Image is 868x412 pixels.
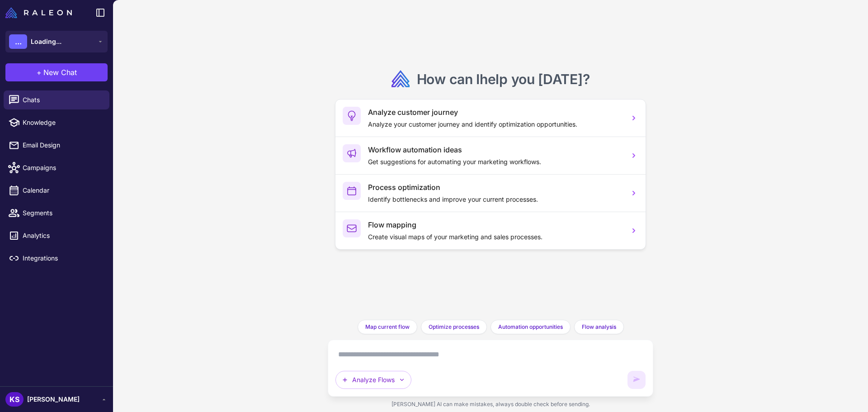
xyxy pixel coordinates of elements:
h3: Flow mapping [368,219,622,230]
a: Email Design [4,136,109,155]
span: Chats [23,95,102,105]
a: Knowledge [4,113,109,132]
div: KS [5,392,24,407]
h3: Workflow automation ideas [368,144,622,155]
p: Create visual maps of your marketing and sales processes. [368,232,622,242]
span: Segments [23,208,102,218]
button: Flow analysis [574,320,624,334]
h3: Analyze customer journey [368,107,622,118]
p: Identify bottlenecks and improve your current processes. [368,194,622,204]
button: Map current flow [358,320,417,334]
p: Analyze your customer journey and identify optimization opportunities. [368,119,622,129]
span: help you [DATE] [480,71,583,87]
a: Chats [4,90,109,109]
span: Map current flow [365,323,410,331]
span: New Chat [43,67,77,78]
span: Loading... [31,37,61,47]
span: Analytics [23,231,102,241]
span: + [37,67,42,78]
span: Email Design [23,140,102,150]
a: Raleon Logo [5,7,75,18]
span: [PERSON_NAME] [27,394,80,404]
a: Analytics [4,226,109,245]
span: Knowledge [23,118,102,128]
span: Integrations [23,253,102,263]
span: Automation opportunities [498,323,563,331]
button: +New Chat [5,63,108,81]
a: Campaigns [4,158,109,177]
h2: How can I ? [417,70,590,88]
button: Analyze Flows [335,371,411,389]
a: Segments [4,204,109,223]
button: Automation opportunities [491,320,571,334]
span: Optimize processes [429,323,479,331]
span: Calendar [23,185,102,195]
img: Raleon Logo [5,7,72,18]
button: Optimize processes [421,320,487,334]
div: [PERSON_NAME] AI can make mistakes, always double check before sending. [328,397,653,412]
h3: Process optimization [368,182,622,193]
a: Calendar [4,181,109,200]
button: ...Loading... [5,31,108,52]
a: Integrations [4,249,109,268]
p: Get suggestions for automating your marketing workflows. [368,157,622,167]
span: Campaigns [23,163,102,173]
div: ... [9,34,27,49]
span: Flow analysis [582,323,616,331]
